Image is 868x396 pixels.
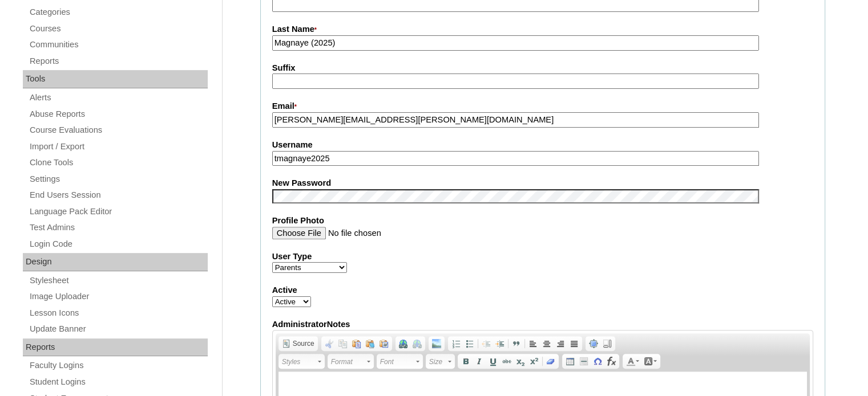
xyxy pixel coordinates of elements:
[459,355,473,368] a: Bold
[336,337,350,350] a: Copy
[282,355,316,369] span: Styles
[410,337,424,350] a: Unlink
[527,355,541,368] a: Superscript
[29,38,208,52] a: Communities
[473,355,486,368] a: Italic
[430,337,443,350] a: Add Image
[29,289,208,304] a: Image Uploader
[328,354,374,369] a: Format
[23,338,208,357] div: Reports
[624,355,641,368] a: Text Color
[272,139,813,151] label: Username
[280,337,317,350] a: Source
[272,100,813,113] label: Email
[29,22,208,36] a: Courses
[554,337,567,350] a: Align Right
[364,337,377,350] a: Paste as plain text
[540,337,554,350] a: Center
[272,251,813,263] label: User Type
[449,337,463,350] a: Insert/Remove Numbered List
[278,354,325,369] a: Styles
[479,337,493,350] a: Decrease Indent
[600,337,614,350] a: Show Blocks
[29,107,208,121] a: Abuse Reports
[426,354,455,369] a: Size
[577,355,591,368] a: Insert Horizontal Line
[544,355,558,368] a: Remove Format
[272,62,813,74] label: Suffix
[29,5,208,19] a: Categories
[380,355,414,369] span: Font
[510,337,523,350] a: Block Quote
[591,355,604,368] a: Insert Special Character
[29,221,208,235] a: Test Admins
[29,140,208,154] a: Import / Export
[29,375,208,389] a: Student Logins
[29,123,208,137] a: Course Evaluations
[377,354,423,369] a: Font
[331,355,365,369] span: Format
[272,23,813,36] label: Last Name
[429,355,446,369] span: Size
[500,355,514,368] a: Strike Through
[29,91,208,105] a: Alerts
[587,337,600,350] a: Maximize
[563,355,577,368] a: Table
[29,205,208,219] a: Language Pack Editor
[23,253,208,271] div: Design
[272,177,813,189] label: New Password
[29,54,208,68] a: Reports
[272,319,813,330] label: AdministratorNotes
[526,337,540,350] a: Align Left
[29,188,208,202] a: End Users Session
[567,337,581,350] a: Justify
[29,172,208,186] a: Settings
[604,355,618,368] a: Insert Equation
[397,337,410,350] a: Link
[291,339,314,348] span: Source
[486,355,500,368] a: Underline
[29,306,208,320] a: Lesson Icons
[272,284,813,296] label: Active
[29,237,208,251] a: Login Code
[493,337,507,350] a: Increase Indent
[29,156,208,170] a: Clone Tools
[272,215,813,227] label: Profile Photo
[322,337,336,350] a: Cut
[463,337,477,350] a: Insert/Remove Bulleted List
[377,337,391,350] a: Paste from Word
[641,355,659,368] a: Background Color
[29,273,208,288] a: Stylesheet
[29,322,208,336] a: Update Banner
[29,358,208,373] a: Faculty Logins
[514,355,527,368] a: Subscript
[350,337,364,350] a: Paste
[23,70,208,88] div: Tools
